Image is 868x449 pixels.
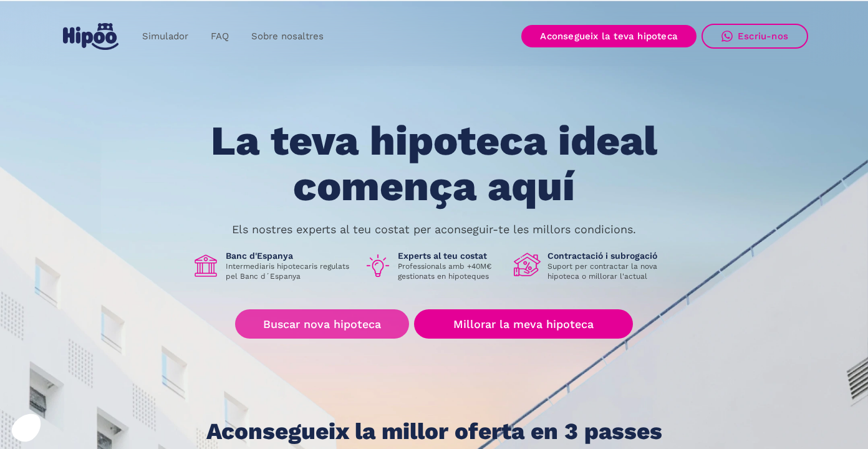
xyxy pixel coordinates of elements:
[200,24,240,49] a: FAQ
[142,31,188,42] font: Simulador
[240,24,335,49] a: Sobre nosaltres
[232,223,636,236] font: Els nostres experts al teu costat per aconseguir-te les millors condicions.
[540,31,678,42] font: Aconsegueix la teva hipoteca
[235,309,409,339] a: Buscar nova hipoteca
[251,31,324,42] font: Sobre nosaltres
[211,117,657,210] font: La teva hipoteca ideal comença aquí
[60,18,121,55] a: home
[226,262,349,281] font: Intermediaris hipotecaris regulats pel Banc d´Espanya
[398,262,491,281] font: Professionals amb +40M€ gestionats en hipoteques
[206,418,662,445] font: Aconsegueix la millor oferta en 3 passes
[738,31,788,42] font: Escriu-nos
[547,262,657,281] font: Suport per contractar la nova hipoteca o millorar l'actual
[521,25,697,47] a: Aconsegueix la teva hipoteca
[398,251,487,261] font: Experts al teu costat
[131,24,200,49] a: Simulador
[453,317,594,331] font: Millorar la meva hipoteca
[263,317,381,331] font: Buscar nova hipoteca
[226,251,293,261] font: Banc d'Espanya
[702,24,808,49] a: Escriu-nos
[414,309,632,339] a: Millorar la meva hipoteca
[547,251,657,261] font: Contractació i subrogació
[211,31,229,42] font: FAQ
